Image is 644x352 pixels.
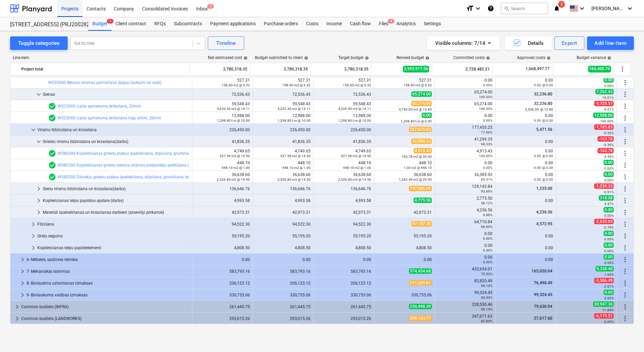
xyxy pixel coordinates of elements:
[21,64,187,75] div: Project total
[195,78,250,87] div: 527.31
[222,166,250,170] small: 448.10 m2 @ 1.00
[19,291,27,299] span: keyboard_arrow_right
[341,154,371,158] small: 327.56 m2 @ 14.50
[525,66,550,72] span: 1,668,497.77
[316,222,371,227] div: 94,522.30
[621,267,629,275] span: More actions
[621,102,629,110] span: More actions
[256,245,311,250] div: 4,808.50
[43,89,189,100] div: Sienas
[388,19,394,24] span: 4
[111,17,150,31] div: Client contract
[479,107,492,111] small: 100.00%
[438,101,492,111] div: 65,274.00
[481,225,492,229] small: 66.60%
[256,172,311,182] div: 36,638.60
[377,210,432,215] div: 42,973.31
[621,138,629,146] span: More actions
[217,178,250,181] small: 2,526.80 m2 @ 14.50
[29,232,37,240] span: keyboard_arrow_right
[195,160,250,170] div: 448.10
[483,83,492,87] small: 0.00%
[217,107,250,111] small: 4,220.30 m2 @ 14.11
[35,197,43,205] span: keyboard_arrow_right
[282,166,311,170] small: 448.10 m2 @ 1.00
[260,17,302,31] a: Purchase orders
[195,210,250,215] div: 42,973.31
[322,17,346,31] div: Income
[603,131,614,135] small: -0.52%
[409,186,432,191] span: 137,886.09
[35,138,43,146] span: keyboard_arrow_down
[375,17,392,31] a: Files4
[621,126,629,134] span: More actions
[487,4,494,12] i: Knowledge base
[498,234,553,238] div: 0.00
[302,17,322,31] a: Costs
[399,178,432,181] small: 1,263.40 m2 @ 29.00
[13,303,21,311] span: keyboard_arrow_right
[604,202,614,206] small: 4.37%
[498,78,553,87] div: 0.00
[438,125,492,135] div: 177,455.25
[256,160,311,170] div: 448.10
[278,119,311,122] small: 1,298.80 t.m @ 10.00
[621,244,629,252] span: More actions
[29,244,37,252] span: keyboard_arrow_right
[256,92,311,97] div: 72,536.43
[48,161,56,169] span: Line-item has 1 RFQs
[195,113,250,123] div: 12,988.00
[562,39,577,48] div: Export
[392,17,420,31] a: Analytics
[621,114,629,122] span: More actions
[256,198,311,203] div: 4,993.58
[594,183,614,189] span: -1,239.33
[43,183,189,194] div: Sienu virsmu līdzināšana un krāsošana(darbs)
[10,55,190,60] div: Line-item
[435,39,491,48] div: Visible columns : 7/14
[578,4,586,12] i: keyboard_arrow_down
[208,36,244,50] button: Timeline
[604,167,614,170] small: 0.00%
[438,196,492,205] div: 2,775.50
[513,39,544,48] div: Details
[603,108,614,111] small: -9.61%
[29,220,37,228] span: keyboard_arrow_right
[474,4,482,12] i: keyboard_arrow_down
[536,127,553,132] span: 5,471.56
[195,198,250,203] div: 4,993.58
[35,90,43,98] span: keyboard_arrow_down
[604,214,614,217] small: 0.00%
[363,56,369,60] span: help
[208,55,248,60] div: Net estimated cost
[396,55,429,60] div: Revised budget
[483,237,492,240] small: 0.00%
[48,102,56,110] span: Line-item has 3 RFQs
[604,84,614,88] small: 0.00%
[587,36,634,50] button: Add line-item
[220,154,250,158] small: 327.56 m2 @ 14.50
[604,231,614,236] span: 0.00
[316,113,371,123] div: 12,988.00
[256,78,311,87] div: 527.31
[255,55,308,60] div: Budget submitted to client
[517,55,551,60] div: Approved costs
[88,17,111,31] a: Budget1
[48,173,56,181] span: Line-item has 1 RFQs
[481,178,492,181] small: 99.31%
[435,64,490,75] div: 2,728,482.21
[401,119,432,123] small: 1,298.80 t.m @ 0.00
[316,78,371,87] div: 527.31
[377,172,432,182] div: 36,638.60
[505,36,552,50] button: Details
[606,56,611,60] span: help
[282,83,311,87] small: 158.60 m2 @ 3.32
[346,17,375,31] div: Cash flow
[602,96,614,99] small: 10.01%
[316,92,371,97] div: 72,536.43
[375,17,392,31] div: Files
[554,36,585,50] button: Export
[545,56,551,60] span: help
[604,178,614,182] small: 0.00%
